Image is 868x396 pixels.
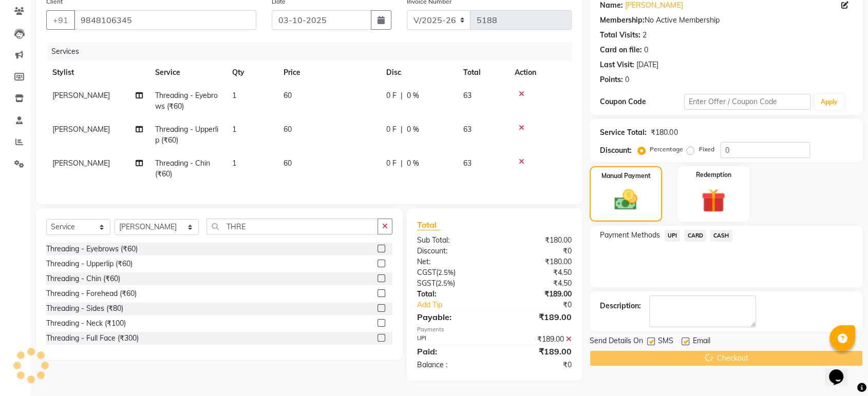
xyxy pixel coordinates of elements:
div: Net: [409,256,495,267]
span: CGST [417,268,436,277]
iframe: chat widget [825,355,858,386]
span: UPI [664,230,680,242]
div: Discount: [600,145,632,156]
div: ₹180.00 [651,127,677,138]
div: ₹180.00 [495,256,580,267]
div: Threading - Upperlip (₹60) [46,259,133,269]
div: No Active Membership [600,15,853,26]
div: ₹189.00 [495,311,580,323]
span: 63 [463,125,471,134]
span: 1 [232,91,236,100]
div: Sub Total: [409,235,495,246]
span: 0 F [386,158,397,169]
span: 60 [284,125,292,134]
span: CARD [684,230,706,242]
div: Service Total: [600,127,647,138]
img: _cash.svg [607,187,644,213]
span: | [401,158,403,169]
span: Threading - Eyebrows (₹60) [155,91,218,111]
span: CASH [710,230,732,242]
span: 0 % [407,90,419,101]
span: 1 [232,159,236,168]
div: ₹189.00 [495,345,580,358]
span: Send Details On [590,335,643,348]
span: 2.5% [438,268,454,276]
div: ₹0 [495,246,580,256]
span: | [401,124,403,135]
th: Action [508,61,572,84]
a: Add Tip [409,300,508,310]
div: ₹0 [508,300,579,310]
span: 63 [463,159,471,168]
label: Percentage [650,145,683,154]
span: 0 % [407,124,419,135]
div: ₹180.00 [495,235,580,246]
button: +91 [46,10,75,30]
span: Total [417,220,441,230]
div: Description: [600,301,641,311]
span: 0 % [407,158,419,169]
button: Apply [815,94,844,110]
div: 0 [644,45,648,55]
span: [PERSON_NAME] [52,91,110,100]
span: [PERSON_NAME] [52,159,110,168]
div: [DATE] [636,60,658,70]
div: Total: [409,289,495,300]
span: 63 [463,91,471,100]
div: ₹4.50 [495,267,580,278]
span: 60 [284,91,292,100]
th: Service [149,61,226,84]
img: _gift.svg [694,186,732,215]
div: Threading - Forehead (₹60) [46,288,137,299]
div: Payable: [409,311,495,323]
div: ( ) [409,267,495,278]
div: Payments [417,325,572,334]
th: Total [457,61,508,84]
span: 1 [232,125,236,134]
div: Threading - Eyebrows (₹60) [46,244,138,254]
th: Disc [380,61,457,84]
div: Services [47,42,579,61]
th: Qty [226,61,277,84]
input: Search or Scan [206,219,378,234]
div: Last Visit: [600,60,634,70]
span: 60 [284,159,292,168]
div: 2 [643,30,647,41]
div: Threading - Sides (₹80) [46,303,123,314]
div: UPI [409,334,495,345]
span: 0 F [386,90,397,101]
input: Enter Offer / Coupon Code [684,94,810,110]
div: Discount: [409,246,495,256]
div: Threading - Neck (₹100) [46,318,126,329]
div: ₹4.50 [495,278,580,289]
span: [PERSON_NAME] [52,125,110,134]
span: SGST [417,279,436,288]
th: Price [277,61,380,84]
span: 2.5% [438,279,453,287]
input: Search by Name/Mobile/Email/Code [74,10,256,30]
label: Redemption [695,170,731,180]
div: Points: [600,74,623,85]
div: Balance : [409,360,495,370]
div: ₹0 [495,360,580,370]
span: Payment Methods [600,230,660,241]
div: Threading - Chin (₹60) [46,273,120,284]
span: SMS [658,335,673,348]
div: Paid: [409,345,495,358]
th: Stylist [46,61,149,84]
div: Total Visits: [600,30,640,41]
label: Manual Payment [601,171,651,181]
div: ( ) [409,278,495,289]
div: Coupon Code [600,96,684,107]
div: 0 [625,74,629,85]
span: Threading - Upperlip (₹60) [155,125,218,145]
div: Card on file: [600,45,642,55]
div: ₹189.00 [495,289,580,300]
span: | [401,90,403,101]
span: 0 F [386,124,397,135]
label: Fixed [699,145,714,154]
div: Membership: [600,15,645,26]
div: ₹189.00 [495,334,580,345]
span: Email [692,335,710,348]
div: Threading - Full Face (₹300) [46,333,139,344]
